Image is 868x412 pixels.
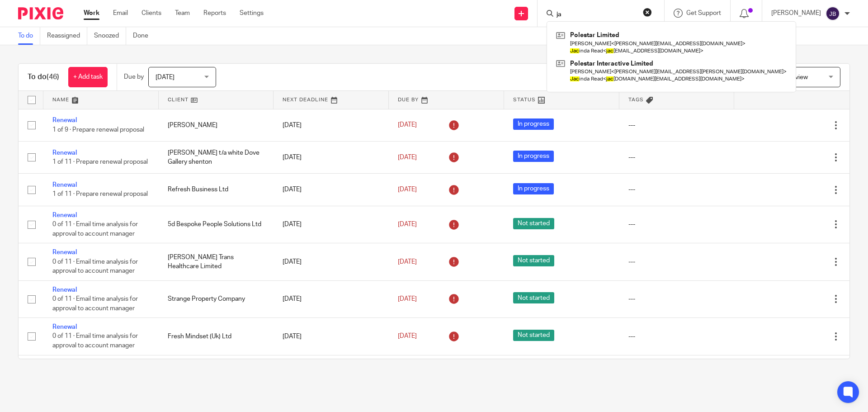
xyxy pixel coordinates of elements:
td: [DATE] [274,141,389,173]
span: Not started [513,292,554,303]
td: [DATE] [274,280,389,317]
div: --- [628,332,726,341]
span: [DATE] [156,74,175,81]
td: [DATE] [274,174,389,206]
td: [PERSON_NAME] [159,109,274,141]
span: [DATE] [398,333,417,340]
td: [PERSON_NAME] t/a white Dove Gallery shenton [159,141,274,173]
a: Work [84,9,99,18]
span: (46) [47,73,59,81]
a: Settings [240,9,264,18]
span: 0 of 11 · Email time analysis for approval to account manager [52,259,138,275]
a: Renewal [52,117,77,123]
span: [DATE] [398,122,417,128]
div: --- [628,294,726,303]
button: Clear [643,8,652,17]
span: 0 of 11 · Email time analysis for approval to account manager [52,221,138,237]
span: 0 of 11 · Email time analysis for approval to account manager [52,333,138,349]
a: Team [175,9,190,18]
td: [DATE] [274,318,389,355]
a: Reports [203,9,226,18]
a: Snoozed [94,27,126,45]
a: Clients [142,9,161,18]
a: Renewal [52,150,77,156]
span: Get Support [686,10,721,16]
div: --- [628,220,726,229]
span: [DATE] [398,154,417,161]
a: Done [133,27,155,45]
td: [DATE] [274,206,389,243]
a: Reassigned [47,27,87,45]
span: 1 of 11 · Prepare renewal proposal [52,191,148,198]
span: In progress [513,183,554,194]
a: + Add task [68,67,108,87]
div: --- [628,185,726,194]
img: svg%3E [826,6,840,21]
span: [DATE] [398,186,417,193]
p: Due by [124,72,144,81]
span: 1 of 11 · Prepare renewal proposal [52,159,148,165]
td: The F Word Ltd [159,355,274,392]
a: Renewal [52,324,77,330]
span: [DATE] [398,296,417,302]
td: Fresh Mindset (Uk) Ltd [159,318,274,355]
td: [PERSON_NAME] Trans Healthcare Limited [159,243,274,280]
span: [DATE] [398,221,417,227]
a: Renewal [52,212,77,218]
a: Email [113,9,128,18]
div: --- [628,121,726,130]
span: Not started [513,255,554,266]
h1: To do [28,72,59,82]
span: Not started [513,330,554,341]
td: 5d Bespoke People Solutions Ltd [159,206,274,243]
span: [DATE] [398,259,417,265]
div: --- [628,153,726,162]
a: To do [18,27,40,45]
p: [PERSON_NAME] [771,9,821,18]
span: Not started [513,218,554,229]
td: Strange Property Company [159,280,274,317]
img: Pixie [18,7,63,19]
a: Renewal [52,287,77,293]
span: 1 of 9 · Prepare renewal proposal [52,127,144,133]
a: Renewal [52,182,77,188]
td: [DATE] [274,355,389,392]
td: [DATE] [274,109,389,141]
input: Search [556,11,637,19]
span: In progress [513,151,554,162]
a: Renewal [52,249,77,256]
span: In progress [513,118,554,130]
span: Tags [628,97,644,102]
span: 0 of 11 · Email time analysis for approval to account manager [52,296,138,312]
td: Refresh Business Ltd [159,174,274,206]
td: [DATE] [274,243,389,280]
div: --- [628,257,726,266]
